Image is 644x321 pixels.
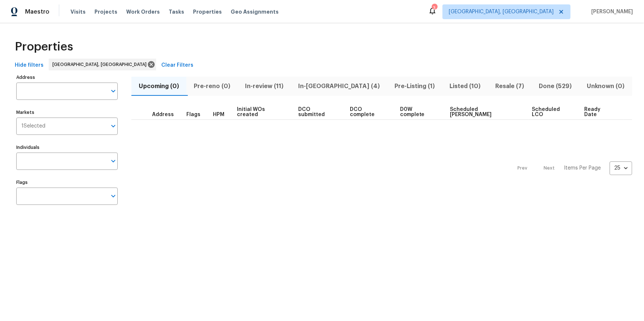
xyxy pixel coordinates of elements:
[242,81,286,91] span: In-review (11)
[108,86,118,96] button: Open
[108,156,118,166] button: Open
[126,8,160,15] span: Work Orders
[298,107,337,117] span: DCO submitted
[213,112,224,117] span: HPM
[295,81,383,91] span: In-[GEOGRAPHIC_DATA] (4)
[108,121,118,131] button: Open
[584,81,628,91] span: Unknown (0)
[231,8,279,15] span: Geo Assignments
[25,8,49,15] span: Maestro
[70,8,86,15] span: Visits
[94,8,117,15] span: Projects
[52,61,149,68] span: [GEOGRAPHIC_DATA], [GEOGRAPHIC_DATA]
[108,191,118,201] button: Open
[21,123,45,129] span: 1 Selected
[15,61,44,70] span: Hide filters
[15,43,73,50] span: Properties
[16,75,118,80] label: Address
[350,107,388,117] span: DCO complete
[161,61,193,70] span: Clear Filters
[49,59,156,70] div: [GEOGRAPHIC_DATA], [GEOGRAPHIC_DATA]
[493,81,527,91] span: Resale (7)
[152,112,174,117] span: Address
[12,59,47,72] button: Hide filters
[564,164,601,172] p: Items Per Page
[392,81,438,91] span: Pre-Listing (1)
[169,9,184,14] span: Tasks
[432,4,437,12] div: 3
[136,81,182,91] span: Upcoming (0)
[400,107,437,117] span: D0W complete
[610,158,632,178] div: 25
[16,145,118,150] label: Individuals
[158,59,196,72] button: Clear Filters
[237,107,286,117] span: Initial WOs created
[511,124,632,212] nav: Pagination Navigation
[536,81,575,91] span: Done (529)
[532,107,572,117] span: Scheduled LCO
[193,8,222,15] span: Properties
[588,8,633,15] span: [PERSON_NAME]
[585,107,614,117] span: Ready Date
[16,110,118,115] label: Markets
[449,8,554,15] span: [GEOGRAPHIC_DATA], [GEOGRAPHIC_DATA]
[16,180,118,185] label: Flags
[450,107,519,117] span: Scheduled [PERSON_NAME]
[191,81,233,91] span: Pre-reno (0)
[447,81,484,91] span: Listed (10)
[186,112,200,117] span: Flags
